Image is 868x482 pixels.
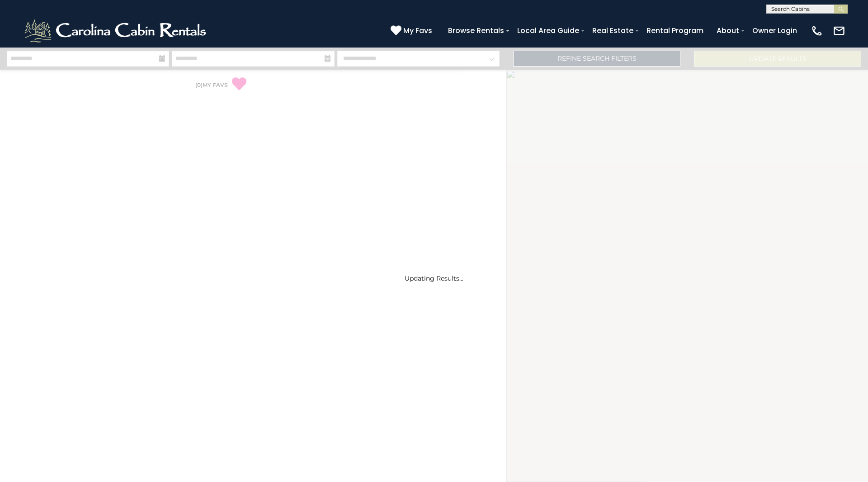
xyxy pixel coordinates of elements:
[588,23,638,38] a: Real Estate
[513,23,584,38] a: Local Area Guide
[23,17,210,44] img: White-1-2.png
[811,24,823,37] img: phone-regular-white.png
[443,23,509,38] a: Browse Rentals
[391,25,434,37] a: My Favs
[403,25,432,36] span: My Favs
[642,23,708,38] a: Rental Program
[748,23,802,38] a: Owner Login
[833,24,845,37] img: mail-regular-white.png
[712,23,744,38] a: About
